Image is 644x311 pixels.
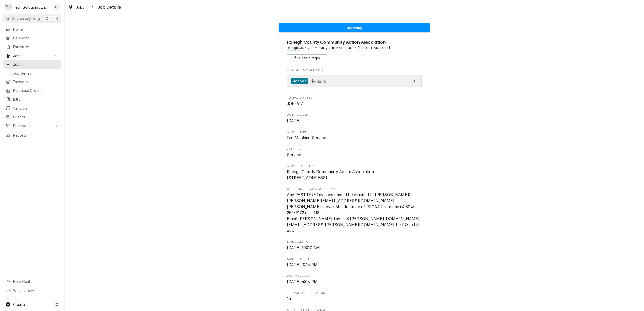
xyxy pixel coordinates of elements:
a: Vendors [3,104,61,112]
span: Estimated Job Duration [287,291,422,295]
span: Clients [13,114,59,120]
a: Invoices [3,77,61,86]
div: Tech Solutions, Inc. [13,5,48,10]
span: JOB-612 [287,101,303,106]
span: Job Type [287,152,422,158]
span: 1h [287,296,291,301]
a: Home [3,25,61,33]
span: K [56,16,58,21]
div: [object Object] [287,187,422,234]
span: Estimated Job Duration [287,296,422,302]
span: Search anything [12,16,40,21]
span: C [56,302,58,307]
span: [DATE] 4:06 PM [287,279,318,284]
button: Open in Maps [287,54,327,62]
span: Service Location [287,164,422,168]
span: Create [13,302,25,307]
span: Jobs [76,5,84,10]
span: [DATE] [287,118,301,123]
span: Service [287,152,301,157]
span: Job Details [97,4,121,11]
span: [object Object] [287,192,422,234]
a: Go to Pricebook [3,122,61,130]
span: Name [287,39,422,46]
span: Raleigh County Community Action Association [STREET_ADDRESS] [287,169,374,180]
div: Service Location [287,164,422,181]
span: Help Center [13,279,58,284]
span: Ice Machine Service [287,135,326,140]
button: Search anythingCtrlK [3,14,61,23]
span: Jobs [13,53,51,58]
span: Scheduled On [287,262,422,268]
a: View Estimate [287,75,422,87]
a: Clients [3,113,61,121]
div: Job Type [287,147,422,158]
span: Job Type [287,147,422,151]
div: Client Information [287,39,422,62]
a: Job Series [3,69,61,77]
span: [DATE] 10:00 AM [287,245,320,250]
div: Lisa Paschal's Avatar [53,4,60,11]
span: Upcoming [347,26,362,30]
span: What's New [13,288,58,293]
span: Client Notes [287,187,422,191]
div: LP [53,4,60,11]
span: Address [287,46,422,50]
span: Last Modified [287,279,422,285]
div: Scheduled On [287,257,422,268]
a: Go to Help Center [3,277,61,286]
span: Scheduled On [287,257,422,261]
button: Navigate back [89,3,97,11]
span: Scheduled For [287,245,422,251]
span: Reports [13,133,59,138]
div: Tech Solutions, Inc.'s Avatar [5,4,12,11]
span: Date Received [287,118,422,124]
div: Estimated Job Duration [287,291,422,302]
span: Home [13,27,59,32]
div: Service Type [287,130,422,141]
div: Jobbed [291,78,308,85]
a: Go to Jobs [3,51,61,60]
a: Calendar [3,34,61,42]
span: Invoices [13,79,59,84]
span: Date Received [287,113,422,117]
span: Ctrl [46,16,52,21]
span: Pricebook [13,123,51,128]
a: Estimates [3,43,61,51]
div: T [5,4,12,11]
a: Purchase Orders [3,86,61,95]
span: Service Location [287,169,422,181]
div: Scheduled For [287,240,422,251]
div: Roopairs Job ID [287,96,422,107]
span: Scheduled For [287,240,422,244]
span: Bills [13,97,59,102]
span: Jobs [13,62,59,67]
span: Last Modified [287,274,422,278]
span: (Only Visible to You) [308,188,336,190]
span: [DATE] 3:46 PM [287,262,318,267]
span: Calendar [13,35,59,41]
a: Jobs [3,60,61,69]
span: Service Type [287,135,422,141]
span: Roopairs Job ID [287,96,422,100]
a: Bills [3,95,61,103]
div: Last Modified [287,274,422,285]
a: Go to What's New [3,286,61,295]
span: Purchase Orders [13,88,59,93]
span: Vendors [13,106,59,111]
span: Any PAST DUE Invoices should be emailed to [PERSON_NAME]: [PERSON_NAME][EMAIL_ADDRESS][DOMAIN_NAM... [287,192,421,233]
span: Created From Estimate [287,68,422,72]
span: Job Series [13,71,59,76]
span: Roopairs Job ID [287,101,422,107]
div: Created From Estimate [287,68,422,90]
a: Jobs [66,3,86,11]
div: Status [279,23,430,32]
div: Date Received [287,113,422,124]
span: Estimates [13,44,59,49]
a: Reports [3,131,61,139]
span: $442.18 [311,78,326,83]
span: Service Type [287,130,422,134]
